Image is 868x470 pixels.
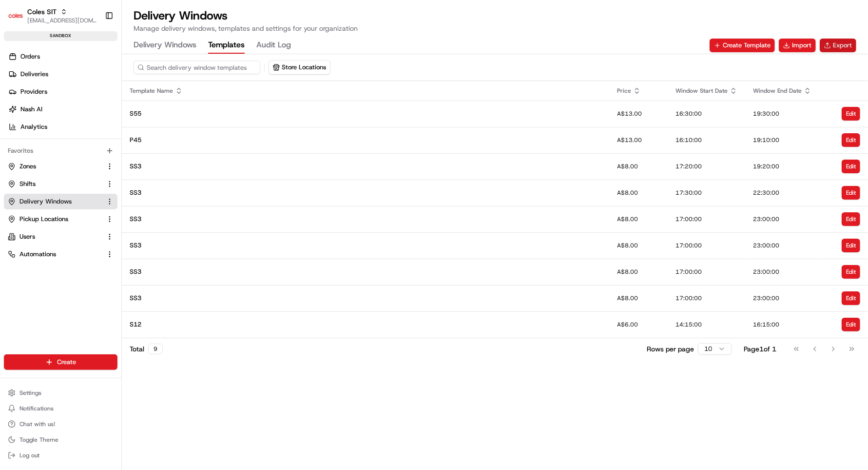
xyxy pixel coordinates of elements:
td: 17:00:00 [668,232,745,259]
button: Start new chat [166,96,177,108]
div: Page 1 of 1 [744,344,776,354]
button: Edit [842,160,860,173]
td: A$13.00 [609,127,668,153]
td: 17:20:00 [668,153,745,180]
h1: Delivery Windows [134,8,358,23]
button: Delivery Windows [134,37,196,54]
div: 9 [148,344,163,354]
td: 14:15:00 [668,311,745,338]
div: We're available if you need us! [33,103,123,111]
button: Audit Log [256,37,291,54]
div: 💻 [82,143,90,150]
div: Template Name [130,87,601,95]
div: Total [130,344,163,354]
button: Log out [4,449,117,462]
button: Pickup Locations [4,211,117,227]
span: Create [57,358,76,367]
a: Deliveries [4,66,121,82]
a: Providers [4,84,121,100]
a: Zones [8,162,102,171]
span: Pylon [97,165,118,173]
td: 17:00:00 [668,259,745,285]
button: Settings [4,386,117,400]
span: SS3 [130,215,141,224]
td: 19:30:00 [745,101,819,127]
span: Toggle Theme [19,436,58,444]
button: Store Locations [269,61,330,74]
td: 16:15:00 [745,311,819,338]
td: 19:10:00 [745,127,819,153]
a: Delivery Windows [8,197,102,206]
span: Log out [19,451,39,459]
span: Shifts [19,180,36,188]
a: Orders [4,49,121,64]
td: 22:30:00 [745,180,819,206]
a: Users [8,232,102,241]
td: 17:00:00 [668,206,745,232]
a: Powered byPylon [69,165,118,173]
a: Shifts [8,180,102,188]
button: [EMAIL_ADDRESS][DOMAIN_NAME] [27,17,97,24]
td: A$8.00 [609,259,668,285]
span: Settings [19,389,41,397]
span: SS3 [130,162,141,171]
span: Users [19,232,35,241]
div: Price [617,87,660,95]
div: Window End Date [753,87,811,95]
td: 16:10:00 [668,127,745,153]
td: A$8.00 [609,206,668,232]
div: Favorites [4,143,117,159]
span: Deliveries [20,70,48,79]
td: A$8.00 [609,153,668,180]
a: 📗Knowledge Base [6,138,78,155]
span: P45 [130,136,141,144]
button: Automations [4,246,117,262]
button: Export [820,39,856,52]
span: Automations [19,250,56,259]
a: 💻API Documentation [78,138,160,155]
button: Edit [842,239,860,252]
button: Notifications [4,402,117,415]
span: Chat with us! [19,420,55,428]
button: Edit [842,212,860,226]
button: Edit [842,318,860,331]
td: 23:00:00 [745,206,819,232]
button: Zones [4,159,117,174]
td: A$6.00 [609,311,668,338]
span: Orders [20,52,40,61]
div: 📗 [10,143,18,150]
button: Store Locations [269,60,330,75]
button: Chat with us! [4,417,117,431]
p: Rows per page [647,344,694,354]
td: 23:00:00 [745,259,819,285]
span: Analytics [20,123,47,131]
td: 19:20:00 [745,153,819,180]
p: Manage delivery windows, templates and settings for your organization [134,23,358,33]
button: Delivery Windows [4,194,117,209]
button: Toggle Theme [4,433,117,447]
div: Start new chat [33,93,160,103]
button: Edit [842,107,860,121]
td: 17:00:00 [668,285,745,311]
button: Edit [842,186,860,200]
span: SS3 [130,188,141,197]
span: S55 [130,109,141,118]
button: Import [779,39,816,52]
div: sandbox [4,31,117,41]
img: Coles SIT [8,8,23,23]
img: Nash [10,10,29,29]
button: Edit [842,291,860,305]
span: Zones [19,162,36,171]
button: Templates [208,37,245,54]
td: 23:00:00 [745,285,819,311]
button: Users [4,229,117,245]
td: A$8.00 [609,285,668,311]
input: Search delivery window templates [134,61,260,74]
button: Create [4,354,117,370]
td: 17:30:00 [668,180,745,206]
span: S12 [130,320,141,329]
a: Pickup Locations [8,215,102,224]
button: Edit [842,133,860,147]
